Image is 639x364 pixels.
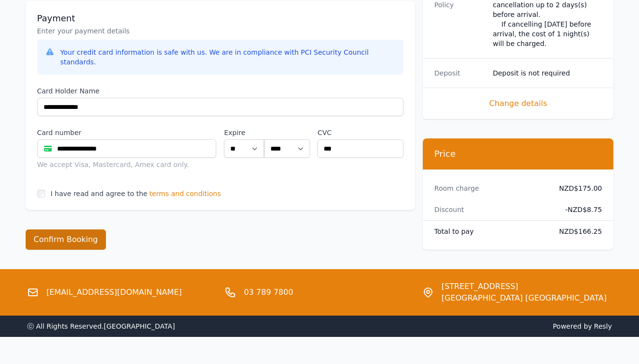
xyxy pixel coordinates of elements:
label: . [264,128,310,137]
dd: NZD$166.25 [551,227,602,236]
label: I have read and agree to the [51,190,148,197]
label: CVC [317,128,403,137]
div: We accept Visa, Mastercard, Amex card only. [37,160,217,169]
a: 03 789 7800 [244,287,293,298]
div: Your credit card information is safe with us. We are in compliance with PCI Security Council stan... [60,47,396,67]
h3: Price [434,148,602,160]
span: Change details [434,98,602,109]
span: Powered by [324,321,612,331]
span: [GEOGRAPHIC_DATA] [GEOGRAPHIC_DATA] [442,292,607,304]
p: Enter your payment details [37,26,403,36]
span: ⓒ All Rights Reserved. [GEOGRAPHIC_DATA] [27,322,175,330]
dt: Total to pay [434,227,544,236]
label: Expire [224,128,264,137]
a: Resly [594,322,612,330]
dt: Room charge [434,183,544,193]
button: Confirm Booking [26,229,106,250]
label: Card number [37,128,217,137]
a: [EMAIL_ADDRESS][DOMAIN_NAME] [46,287,182,298]
h3: Payment [37,13,403,24]
span: terms and conditions [149,189,221,198]
dd: - NZD$8.75 [551,205,602,214]
dd: Deposit is not required [493,68,602,78]
dd: NZD$175.00 [551,183,602,193]
dt: Discount [434,205,544,214]
span: [STREET_ADDRESS] [442,281,607,292]
label: Card Holder Name [37,86,403,96]
dt: Deposit [434,68,485,78]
